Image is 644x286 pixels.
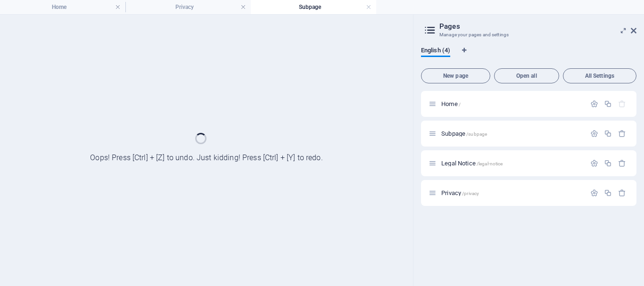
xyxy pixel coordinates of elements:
span: /privacy [462,191,479,196]
h4: Privacy [125,2,251,12]
span: Click to open page [441,100,461,107]
span: /legal-notice [477,161,503,166]
span: /subpage [466,131,487,137]
button: All Settings [563,68,636,83]
span: Open all [498,73,555,79]
div: Language Tabs [421,47,636,65]
button: New page [421,68,490,83]
div: Duplicate [604,189,612,197]
div: Settings [590,189,598,197]
div: Remove [618,130,626,138]
button: Open all [494,68,559,83]
h4: Subpage [251,2,376,12]
div: Legal Notice/legal-notice [438,160,586,166]
div: Duplicate [604,100,612,108]
div: Remove [618,159,626,167]
span: Click to open page [441,160,503,167]
div: Settings [590,130,598,138]
span: All Settings [567,73,632,79]
span: Privacy [441,189,479,196]
span: New page [425,73,486,79]
div: The startpage cannot be deleted [618,100,626,108]
span: Click to open page [441,130,487,137]
div: Settings [590,159,598,167]
div: Remove [618,189,626,197]
div: Duplicate [604,130,612,138]
span: / [459,102,461,107]
div: Subpage/subpage [438,131,586,137]
div: Duplicate [604,159,612,167]
h2: Pages [439,22,636,31]
div: Home/ [438,101,586,107]
h3: Manage your pages and settings [439,31,618,39]
div: Settings [590,100,598,108]
div: Privacy/privacy [438,190,586,196]
span: English (4) [421,45,450,58]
